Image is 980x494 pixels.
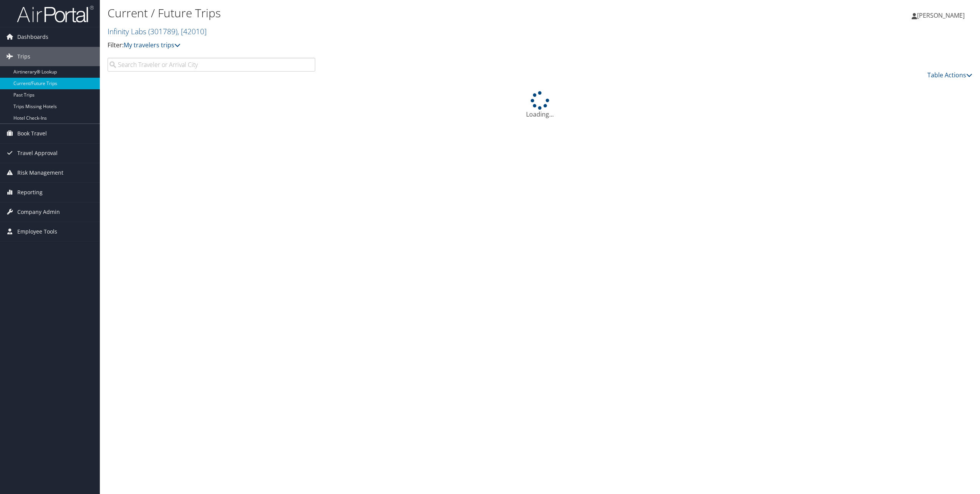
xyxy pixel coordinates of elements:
a: Infinity Labs [108,26,207,37]
a: Table Actions [927,71,972,79]
a: [PERSON_NAME] [912,4,972,27]
span: , [ 42010 ] [177,26,207,37]
span: Dashboards [17,27,48,47]
span: Travel Approval [17,144,58,163]
img: airportal-logo.png [17,5,94,23]
span: [PERSON_NAME] [917,11,965,20]
span: Reporting [17,183,43,202]
span: Company Admin [17,202,60,222]
span: Employee Tools [17,222,57,241]
h1: Current / Future Trips [108,5,684,21]
span: Book Travel [17,124,47,143]
p: Filter: [108,40,684,50]
input: Search Traveler or Arrival City [108,58,315,72]
div: Loading... [108,91,972,119]
span: Trips [17,47,30,66]
span: ( 301789 ) [148,26,177,37]
span: Risk Management [17,163,63,182]
a: My travelers trips [124,41,180,49]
